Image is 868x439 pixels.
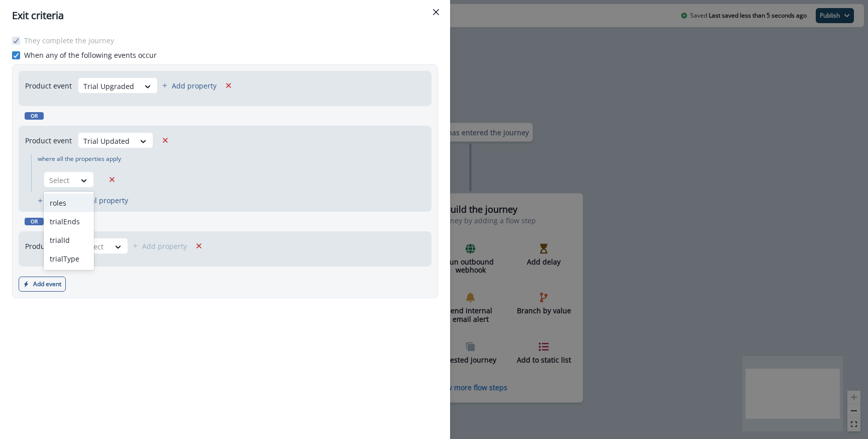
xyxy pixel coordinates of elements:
button: Remove [157,133,173,148]
p: They complete the journey [24,35,114,46]
p: where all the properties apply [38,154,121,163]
button: Remove [191,238,207,253]
p: Product event [25,241,72,251]
p: Product event [25,80,72,91]
p: When any of the following events occur [24,50,157,60]
button: Add event [19,277,66,292]
button: Close [428,4,444,20]
span: or [25,218,44,225]
p: Add property [142,241,187,251]
p: Product event [25,135,72,146]
div: Exit criteria [12,8,438,23]
div: roles [44,194,94,212]
button: Add additional property [37,196,128,205]
button: Add property [162,81,216,91]
button: Add property [132,241,187,251]
div: trialId [44,231,94,249]
div: trialType [44,249,94,268]
p: Add property [172,81,216,91]
span: or [25,112,44,120]
button: Remove [221,78,237,93]
button: Remove [104,172,120,187]
div: trialEnds [44,212,94,231]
